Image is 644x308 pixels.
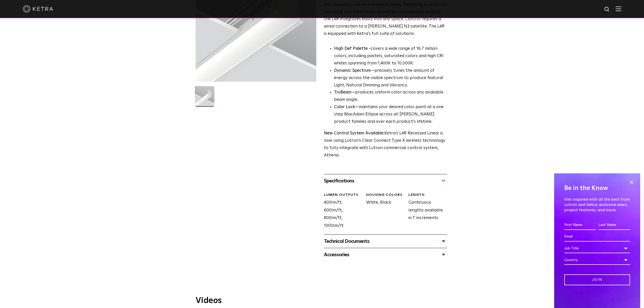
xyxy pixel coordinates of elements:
[334,67,447,89] li: —precisely tunes the amount of energy across the visible spectrum to produce Natural Light, Natur...
[564,255,630,265] div: Country
[324,130,447,159] p: Ketra’s L4R Recessed Linear is now using Lutron’s Clear Connect Type X wireless technology to ful...
[362,193,405,230] div: White, Black
[604,6,610,13] img: search icon
[334,68,371,73] strong: Dynamic Spectrum
[334,45,447,67] p: covers a wide range of 16.7 million colors, including pastels, saturated colors and high CRI whit...
[598,220,630,230] input: Last Name
[616,6,621,11] img: Hamburger%20Nav.svg
[564,220,596,230] input: First Name
[564,183,630,193] h4: Be in the Know
[366,193,405,198] div: HOUSING COLORS
[196,297,449,305] h3: Videos
[334,104,447,126] li: —maintains your desired color point at a one step MacAdam Ellipse across all [PERSON_NAME] produc...
[405,193,447,230] div: Continuous lengths available in 1' increments
[408,193,447,198] div: LENGTH
[324,131,384,135] strong: New Control System Available:
[324,177,447,185] div: Specifications
[334,105,355,109] strong: Color Lock
[195,86,214,109] img: L4R-2021-Web-Square
[324,251,447,259] div: Accessories
[564,232,630,242] input: Email
[324,193,362,198] div: LUMEN OUTPUTS
[23,5,53,13] img: ketra-logo-2019-white
[334,46,371,51] strong: High Def Palette -
[324,237,447,245] div: Technical Documents
[564,274,630,285] input: Join
[334,90,351,94] strong: TruBeam
[320,193,362,230] div: 400lm/ft, 600lm/ft, 800lm/ft, 1000lm/ft
[564,244,630,253] div: Job Title
[334,89,447,104] li: —produces uniform color across any available beam angle.
[564,197,630,212] p: Get inspired with all the best from Lutron and Ketra: exclusive news, project features, and more.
